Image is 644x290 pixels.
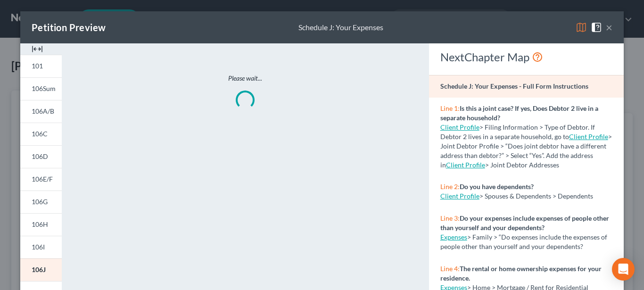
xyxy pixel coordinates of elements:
[32,62,43,70] span: 101
[440,123,595,141] span: > Filing Information > Type of Debtor. If Debtor 2 lives in a separate household, go to
[32,107,54,115] span: 106A/B
[460,182,534,191] strong: Do you have dependents?
[20,100,62,123] a: 106A/B
[20,168,62,191] a: 106E/F
[440,50,612,65] div: NextChapter Map
[569,133,608,141] a: Client Profile
[440,104,598,122] strong: Is this a joint case? If yes, Does Debtor 2 live in a separate household?
[20,258,62,281] a: 106J
[32,243,45,251] span: 106I
[20,213,62,236] a: 106H
[32,175,53,183] span: 106E/F
[298,22,383,33] div: Schedule J: Your Expenses
[612,258,635,281] div: Open Intercom Messenger
[440,133,612,169] span: > Joint Debtor Profile > “Does joint debtor have a different address than debtor?” > Select “Yes”...
[440,214,609,232] strong: Do your expenses include expenses of people other than yourself and your dependents?
[32,21,106,34] div: Petition Preview
[32,43,43,55] img: expand-e0f6d898513216a626fdd78e52531dac95497ffd26381d4c15ee2fc46db09dca.svg
[440,182,460,191] span: Line 2:
[32,198,48,206] span: 106G
[440,192,479,200] a: Client Profile
[440,82,588,90] strong: Schedule J: Your Expenses - Full Form Instructions
[440,214,460,222] span: Line 3:
[446,161,559,169] span: > Joint Debtor Addresses
[440,233,607,250] span: > Family > “Do expenses include the expenses of people other than yourself and your dependents?
[20,145,62,168] a: 106D
[440,233,467,241] a: Expenses
[479,192,593,200] span: > Spouses & Dependents > Dependents
[591,22,602,33] img: help-close-5ba153eb36485ed6c1ea00a893f15db1cb9b99d6cae46e1a8edb6c62d00a1a76.svg
[32,152,48,160] span: 106D
[440,123,479,131] a: Client Profile
[32,130,48,138] span: 106C
[32,265,46,273] span: 106J
[446,161,485,169] a: Client Profile
[440,265,460,273] span: Line 4:
[32,220,48,228] span: 106H
[20,77,62,100] a: 106Sum
[20,191,62,213] a: 106G
[20,55,62,77] a: 101
[440,104,460,112] span: Line 1:
[32,84,56,92] span: 106Sum
[101,74,389,83] p: Please wait...
[20,236,62,258] a: 106I
[606,22,612,33] button: ×
[576,22,587,33] img: map-eea8200ae884c6f1103ae1953ef3d486a96c86aabb227e865a55264e3737af1f.svg
[20,123,62,145] a: 106C
[440,265,602,282] strong: The rental or home ownership expenses for your residence.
